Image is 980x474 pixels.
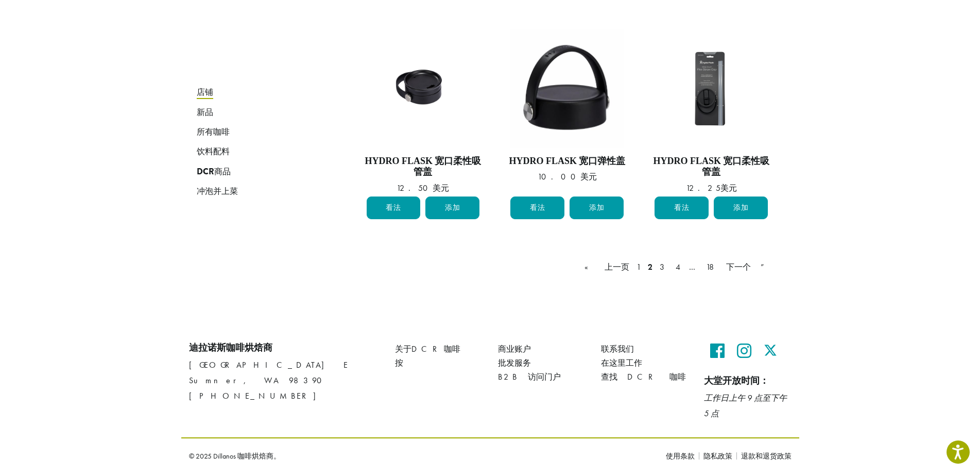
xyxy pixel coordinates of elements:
[601,342,689,356] a: 联系我们
[660,261,668,272] font: 3
[652,29,770,192] a: Hydro Flask 宽口柔性吸管盖 12.25美元
[509,156,625,166] font: Hydro Flask 宽口弹性盖
[601,344,634,354] font: 联系我们
[189,359,349,370] font: [GEOGRAPHIC_DATA] E
[197,102,320,122] a: 新品
[197,126,230,138] font: 所有咖啡
[395,342,483,356] a: 关于DCR咖啡
[498,356,586,370] a: 批发服务
[197,145,230,157] font: 饮料配料
[736,452,792,460] a: 退款和退货政策
[699,452,736,460] a: 隐私政策
[580,171,597,182] font: 美元
[197,83,320,102] a: 店铺
[601,370,689,384] a: 查找 DCR 咖啡
[570,197,624,219] button: 添加
[666,452,699,460] a: 使用条款
[714,197,768,219] button: 添加
[386,203,401,214] font: 看法
[508,29,626,192] a: Hydro Flask 宽口弹性盖 10.00美元
[674,203,690,214] font: 看法
[397,183,433,193] font: 12.50
[189,451,281,461] font: © 2025 Dillanos 咖啡烘焙商。
[601,371,686,382] font: 查找 DCR 咖啡
[498,342,586,356] a: 商业账户
[395,357,403,368] font: 按
[189,390,325,401] font: [PHONE_NUMBER]
[530,203,545,214] font: 看法
[686,183,720,193] font: 12.25
[197,182,320,201] a: 冲泡并上菜
[589,203,605,214] font: 添加
[433,183,449,193] font: 美元
[365,156,481,177] font: Hydro Flask 宽口柔性吸管盖
[726,261,771,272] font: 下一个 ”
[364,43,482,132] img: Hydro-Flask-WM-Flex-Sip-Lid-Black_.jpg
[197,162,320,182] a: DCR商品
[601,356,689,370] a: 在这里工作
[498,344,531,354] font: 商业账户
[666,451,695,461] font: 使用条款
[704,393,787,419] font: 工作日上午 9 点至下午 5 点
[741,451,792,461] font: 退款和退货政策
[676,261,682,272] font: 4
[584,261,629,272] font: « 上一页
[364,29,483,192] a: Hydro Flask 宽口柔性吸管盖 12.50美元
[510,29,624,148] img: Hydro-Flask-Wide-Mouth-Flex-Cap.jpg
[197,185,238,197] font: 冲泡并上菜
[445,203,460,214] font: 添加
[689,261,699,272] font: …
[498,357,531,368] font: 批发服务
[197,142,320,161] a: 饮料配料
[733,203,749,214] font: 添加
[637,261,641,272] font: 1
[395,356,483,370] a: 按
[601,357,642,368] font: 在这里工作
[720,183,737,193] font: 美元
[498,370,586,384] a: B2B 访问门户
[510,197,564,219] a: 看法
[498,371,561,382] font: B2B 访问门户
[653,156,769,177] font: Hydro Flask 宽口柔性吸管盖
[395,344,460,354] font: 关于DCR咖啡
[197,166,231,177] font: DCR商品
[704,375,769,386] font: 大堂开放时间：
[197,106,213,118] font: 新品
[703,451,732,461] font: 隐私政策
[197,122,320,142] a: 所有咖啡
[538,171,580,182] font: 10.00
[425,197,479,219] button: 添加
[706,261,719,272] font: 18
[189,342,272,353] font: 迪拉诺斯咖啡烘焙商
[189,375,326,386] font: Sumner, WA 98390
[655,197,709,219] a: 看法
[652,43,770,132] img: Hydro-FlaskF-lex-Sip-Lid-_Stock_1200x900.jpg
[197,86,213,98] font: 店铺
[648,261,652,272] font: 2
[367,197,421,219] a: 看法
